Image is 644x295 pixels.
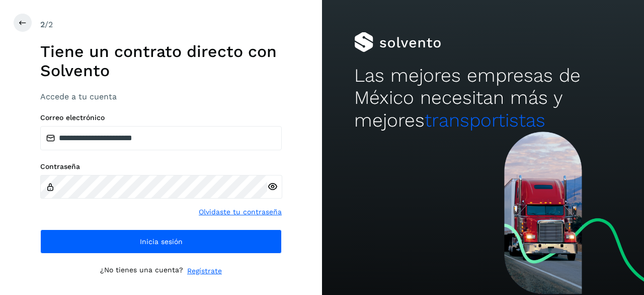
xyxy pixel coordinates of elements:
h3: Accede a tu cuenta [40,92,282,101]
h2: Las mejores empresas de México necesitan más y mejores [354,65,612,132]
label: Contraseña [40,162,282,171]
span: Inicia sesión [140,238,183,245]
label: Correo electrónico [40,113,282,122]
button: Inicia sesión [40,229,282,254]
p: ¿No tienes una cuenta? [100,266,183,276]
span: transportistas [425,109,545,131]
a: Regístrate [187,266,222,276]
a: Olvidaste tu contraseña [199,207,282,217]
h1: Tiene un contrato directo con Solvento [40,42,282,81]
